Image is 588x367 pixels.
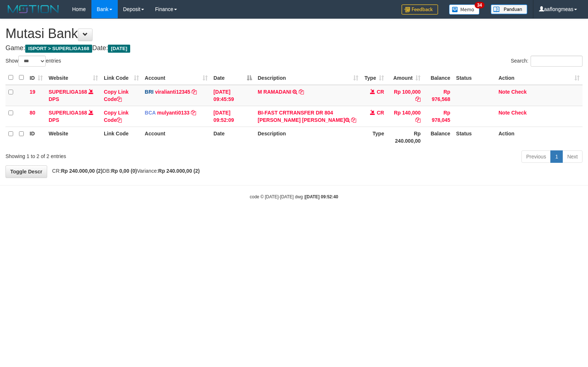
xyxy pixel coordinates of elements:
a: Copy Link Code [104,89,129,102]
img: Feedback.jpg [402,4,438,15]
a: Next [562,150,583,163]
td: Rp 100,000 [387,85,423,106]
span: CR: DB: Variance: [49,168,200,174]
td: DPS [46,85,101,106]
th: Type: activate to sort column ascending [361,71,387,85]
strong: Rp 0,00 (0) [111,168,137,174]
label: Show entries [5,56,61,67]
input: Search: [531,56,583,67]
a: Previous [521,150,551,163]
span: 19 [30,89,35,95]
img: panduan.png [491,4,527,14]
strong: Rp 240.000,00 (2) [158,168,200,174]
th: Amount: activate to sort column ascending [387,71,423,85]
a: Copy viralianti12345 to clipboard [192,89,197,95]
th: Date [211,127,255,147]
td: Rp 978,045 [423,106,453,127]
th: Balance [423,127,453,147]
h1: Mutasi Bank [5,26,583,41]
small: code © [DATE]-[DATE] dwg | [250,194,338,199]
th: Account [142,127,211,147]
a: Copy Rp 100,000 to clipboard [415,96,421,102]
th: Action: activate to sort column ascending [495,71,583,85]
a: SUPERLIGA168 [49,110,87,116]
a: Check [511,89,527,95]
td: [DATE] 09:52:09 [211,106,255,127]
th: Status [453,71,495,85]
span: ISPORT > SUPERLIGA168 [25,45,92,53]
a: Copy BI-FAST CRTRANSFER DR 804 MUHAMAD JEFRY DAVI to clipboard [351,117,356,123]
td: Rp 976,568 [423,85,453,106]
strong: Rp 240.000,00 (2) [61,168,103,174]
a: Copy Rp 140,000 to clipboard [415,117,421,123]
th: Balance [423,71,453,85]
td: BI-FAST CRTRANSFER DR 804 [PERSON_NAME] [PERSON_NAME] [255,106,362,127]
th: Website: activate to sort column ascending [46,71,101,85]
a: M RAMADANI [258,89,291,95]
th: Action [495,127,583,147]
a: Note [498,89,510,95]
th: Link Code [101,127,142,147]
select: Showentries [18,56,46,67]
span: CR [377,89,384,95]
th: Date: activate to sort column descending [211,71,255,85]
span: 34 [475,2,485,8]
strong: [DATE] 09:52:40 [305,194,338,199]
a: Check [511,110,527,116]
a: Note [498,110,510,116]
td: DPS [46,106,101,127]
span: CR [377,110,384,116]
img: Button%20Memo.svg [449,4,480,15]
td: Rp 140,000 [387,106,423,127]
div: Showing 1 to 2 of 2 entries [5,150,240,160]
a: mulyanti0133 [157,110,190,116]
th: Link Code: activate to sort column ascending [101,71,142,85]
span: BRI [145,89,154,95]
span: BCA [145,110,156,116]
a: Copy M RAMADANI to clipboard [299,89,304,95]
th: Account: activate to sort column ascending [142,71,211,85]
a: Toggle Descr [5,165,47,178]
a: viralianti12345 [155,89,191,95]
span: 80 [30,110,35,116]
a: 1 [550,150,563,163]
th: ID: activate to sort column ascending [27,71,46,85]
th: Description: activate to sort column ascending [255,71,362,85]
th: Description [255,127,362,147]
img: MOTION_logo.png [5,4,61,15]
th: ID [27,127,46,147]
a: Copy mulyanti0133 to clipboard [191,110,196,116]
th: Website [46,127,101,147]
span: [DATE] [108,45,130,53]
th: Rp 240.000,00 [387,127,423,147]
th: Status [453,127,495,147]
label: Search: [511,56,583,67]
th: Type [361,127,387,147]
a: SUPERLIGA168 [49,89,87,95]
td: [DATE] 09:45:59 [211,85,255,106]
a: Copy Link Code [104,110,129,123]
h4: Game: Date: [5,45,583,52]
